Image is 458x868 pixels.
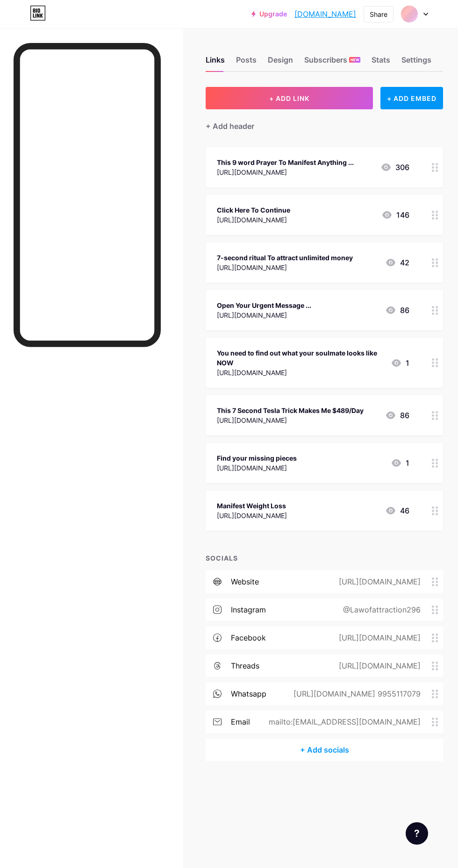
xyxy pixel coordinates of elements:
div: 146 [381,209,409,221]
div: email [231,716,250,727]
div: [URL][DOMAIN_NAME] [217,263,353,272]
div: whatsapp [231,688,266,699]
div: [URL][DOMAIN_NAME] [217,167,354,177]
div: Stats [372,54,390,71]
div: website [231,576,259,587]
div: 1 [391,457,409,469]
div: Manifest Weight Loss [217,501,287,511]
div: 306 [380,162,409,173]
div: This 9 word Prayer To Manifest Anything ... [217,157,354,167]
div: [URL][DOMAIN_NAME] 9955117079 [279,688,432,699]
div: facebook [231,632,266,643]
div: [URL][DOMAIN_NAME] [324,660,432,671]
div: 1 [391,357,409,369]
div: Click Here To Continue [217,205,290,215]
div: [URL][DOMAIN_NAME] [324,632,432,643]
div: Links [206,54,225,71]
div: 42 [385,257,409,268]
div: [URL][DOMAIN_NAME] [324,576,432,587]
div: Find your missing pieces [217,453,297,463]
div: threads [231,660,259,671]
div: Subscribers [304,54,360,71]
div: 86 [385,410,409,421]
div: 86 [385,305,409,316]
div: Share [370,9,387,19]
span: + ADD LINK [269,94,309,102]
div: + ADD EMBED [380,87,443,109]
a: [DOMAIN_NAME] [294,8,356,20]
a: Upgrade [251,10,287,18]
div: instagram [231,604,266,615]
div: + Add header [206,121,254,132]
button: + ADD LINK [206,87,373,109]
div: 46 [385,505,409,516]
div: Posts [236,54,257,71]
div: Settings [401,54,431,71]
div: Design [268,54,293,71]
div: SOCIALS [206,553,443,563]
div: This 7 Second Tesla Trick Makes Me $489/Day [217,406,364,415]
div: [URL][DOMAIN_NAME] [217,415,364,425]
div: [URL][DOMAIN_NAME] [217,215,290,225]
div: Open Your Urgent Message ... [217,300,311,310]
div: mailto:[EMAIL_ADDRESS][DOMAIN_NAME] [254,716,432,727]
div: [URL][DOMAIN_NAME] [217,511,287,520]
div: + Add socials [206,739,443,761]
div: You need to find out what your soulmate looks like NOW [217,348,383,368]
div: @Lawofattraction296 [328,604,432,615]
div: [URL][DOMAIN_NAME] [217,310,311,320]
div: 7-second ritual To attract unlimited money [217,253,353,263]
div: [URL][DOMAIN_NAME] [217,368,383,377]
div: [URL][DOMAIN_NAME] [217,463,297,473]
span: NEW [351,57,359,63]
